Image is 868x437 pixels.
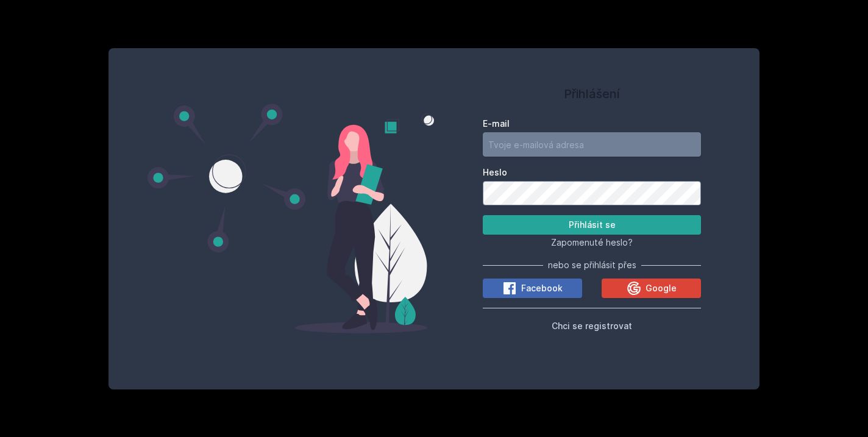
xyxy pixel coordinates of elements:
[483,215,701,235] button: Přihlásit se
[548,259,636,271] span: nebo se přihlásit přes
[551,237,633,247] span: Zapomenuté heslo?
[483,132,701,157] input: Tvoje e-mailová adresa
[521,282,563,294] span: Facebook
[483,85,701,103] h1: Přihlášení
[602,279,701,298] button: Google
[552,318,632,333] button: Chci se registrovat
[646,282,677,294] span: Google
[552,321,632,331] span: Chci se registrovat
[483,118,701,130] label: E-mail
[483,279,582,298] button: Facebook
[483,166,701,179] label: Heslo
